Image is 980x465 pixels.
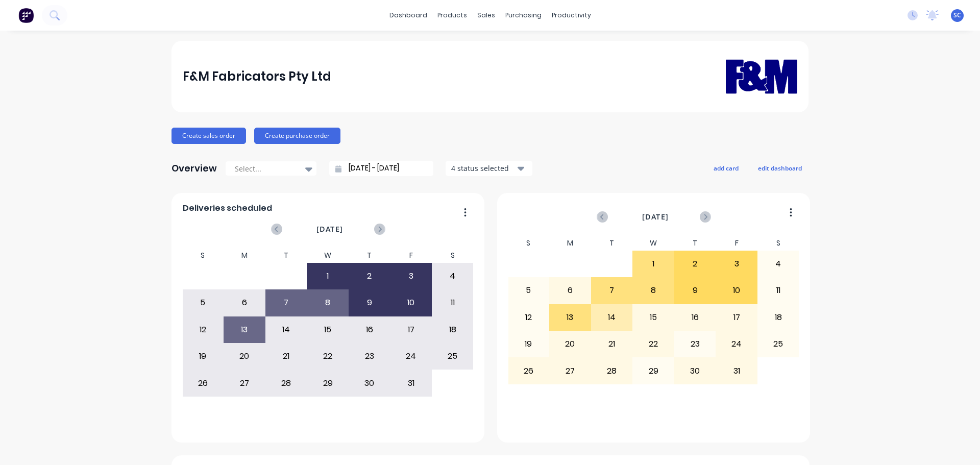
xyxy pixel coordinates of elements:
[224,344,265,369] div: 20
[432,263,473,289] div: 4
[307,370,348,396] div: 29
[633,251,674,277] div: 1
[549,236,591,251] div: M
[307,290,348,315] div: 8
[390,248,432,263] div: F
[307,248,349,263] div: W
[550,305,591,330] div: 13
[451,163,516,174] div: 4 status selected
[390,290,431,315] div: 10
[266,344,307,369] div: 21
[390,370,431,396] div: 31
[716,358,757,383] div: 31
[446,161,532,176] button: 4 status selected
[675,331,716,357] div: 23
[550,331,591,357] div: 20
[183,290,224,315] div: 5
[758,305,799,330] div: 18
[349,344,390,369] div: 23
[592,331,632,357] div: 21
[633,305,674,330] div: 15
[183,370,224,396] div: 26
[758,278,799,303] div: 11
[472,8,500,23] div: sales
[224,248,265,263] div: M
[390,263,431,289] div: 3
[307,317,348,342] div: 15
[758,331,799,357] div: 25
[633,331,674,357] div: 22
[266,317,307,342] div: 14
[18,8,34,23] img: Factory
[550,278,591,303] div: 6
[432,8,472,23] div: products
[224,317,265,342] div: 13
[307,344,348,369] div: 22
[349,370,390,396] div: 30
[633,278,674,303] div: 8
[675,251,716,277] div: 2
[224,290,265,315] div: 6
[633,358,674,383] div: 29
[349,263,390,289] div: 2
[550,358,591,383] div: 27
[757,236,799,251] div: S
[751,161,808,175] button: edit dashboard
[183,202,272,214] span: Deliveries scheduled
[432,317,473,342] div: 18
[432,248,474,263] div: S
[726,44,797,108] img: F&M Fabricators Pty Ltd
[716,278,757,303] div: 10
[254,128,340,144] button: Create purchase order
[349,248,390,263] div: T
[265,248,307,263] div: T
[953,11,961,20] span: SC
[349,317,390,342] div: 16
[349,290,390,315] div: 9
[592,305,632,330] div: 14
[390,317,431,342] div: 17
[508,331,549,357] div: 19
[266,290,307,315] div: 7
[508,236,550,251] div: S
[592,278,632,303] div: 7
[716,236,757,251] div: F
[500,8,547,23] div: purchasing
[307,263,348,289] div: 1
[316,224,343,235] span: [DATE]
[716,331,757,357] div: 24
[591,236,633,251] div: T
[716,305,757,330] div: 17
[674,236,716,251] div: T
[675,305,716,330] div: 16
[432,290,473,315] div: 11
[547,8,596,23] div: productivity
[183,344,224,369] div: 19
[432,344,473,369] div: 25
[182,248,224,263] div: S
[508,305,549,330] div: 12
[675,278,716,303] div: 9
[707,161,745,175] button: add card
[266,370,307,396] div: 28
[642,211,669,223] span: [DATE]
[390,344,431,369] div: 24
[675,358,716,383] div: 30
[183,66,331,87] div: F&M Fabricators Pty Ltd
[183,317,224,342] div: 12
[758,251,799,277] div: 4
[508,358,549,383] div: 26
[632,236,674,251] div: W
[384,8,432,23] a: dashboard
[592,358,632,383] div: 28
[508,278,549,303] div: 5
[716,251,757,277] div: 3
[171,158,217,179] div: Overview
[224,370,265,396] div: 27
[171,128,246,144] button: Create sales order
